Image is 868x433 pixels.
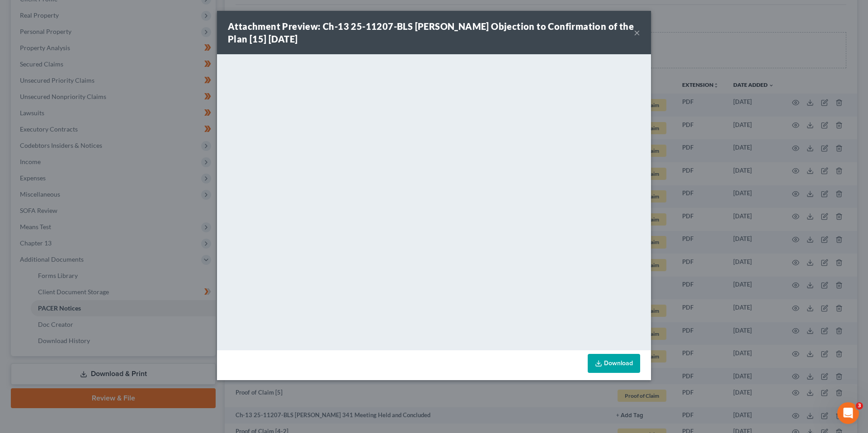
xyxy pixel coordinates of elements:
[634,27,640,38] button: ×
[217,54,651,348] iframe: <object ng-attr-data='[URL][DOMAIN_NAME]' type='application/pdf' width='100%' height='650px'></ob...
[837,402,859,424] iframe: Intercom live chat
[588,354,640,373] a: Download
[856,402,863,409] span: 3
[228,21,634,44] strong: Attachment Preview: Ch-13 25-11207-BLS [PERSON_NAME] Objection to Confirmation of the Plan [15] [...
